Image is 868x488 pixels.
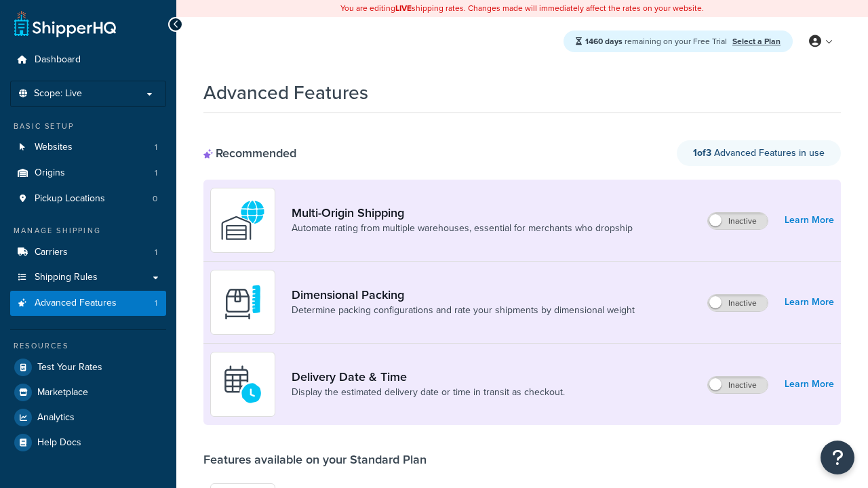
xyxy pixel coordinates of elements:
[35,167,65,179] span: Origins
[203,79,368,106] h1: Advanced Features
[203,452,427,467] div: Features available on your Standard Plan
[708,377,768,393] label: Inactive
[10,161,166,186] li: Origins
[10,240,166,265] a: Carriers1
[785,211,834,230] a: Learn More
[10,405,166,430] a: Analytics
[10,135,166,160] a: Websites1
[708,213,768,229] label: Inactive
[37,437,81,449] span: Help Docs
[708,295,768,311] label: Inactive
[10,47,166,73] a: Dashboard
[10,265,166,290] a: Shipping Rules
[10,340,166,352] div: Resources
[292,369,565,384] a: Delivery Date & Time
[585,35,623,47] strong: 1460 days
[10,225,166,237] div: Manage Shipping
[155,247,157,258] span: 1
[10,380,166,405] a: Marketplace
[292,386,565,399] a: Display the estimated delivery date or time in transit as checkout.
[10,186,166,211] a: Pickup Locations0
[10,240,166,265] li: Carriers
[395,2,412,14] b: LIVE
[785,293,834,312] a: Learn More
[10,355,166,380] a: Test Your Rates
[35,247,68,258] span: Carriers
[693,146,825,160] span: Advanced Features in use
[693,146,711,160] strong: 1 of 3
[153,193,157,205] span: 0
[10,135,166,160] li: Websites
[155,142,157,153] span: 1
[219,361,267,408] img: gfkeb5ejjkALwAAAABJRU5ErkJggg==
[10,291,166,316] li: Advanced Features
[292,222,633,235] a: Automate rating from multiple warehouses, essential for merchants who dropship
[10,430,166,455] a: Help Docs
[37,412,75,424] span: Analytics
[732,35,781,47] a: Select a Plan
[155,167,157,179] span: 1
[203,146,296,161] div: Recommended
[10,291,166,316] a: Advanced Features1
[292,205,633,220] a: Multi-Origin Shipping
[585,35,729,47] span: remaining on your Free Trial
[35,193,105,205] span: Pickup Locations
[35,54,81,66] span: Dashboard
[35,272,98,283] span: Shipping Rules
[10,161,166,186] a: Origins1
[219,279,267,326] img: DTVBYsAAAAAASUVORK5CYII=
[155,298,157,309] span: 1
[785,375,834,394] a: Learn More
[10,121,166,132] div: Basic Setup
[821,441,854,474] button: Open Resource Center
[292,304,635,317] a: Determine packing configurations and rate your shipments by dimensional weight
[35,298,117,309] span: Advanced Features
[37,362,102,373] span: Test Your Rates
[219,197,267,244] img: WatD5o0RtDAAAAAElFTkSuQmCC
[34,88,82,100] span: Scope: Live
[35,142,73,153] span: Websites
[292,287,635,302] a: Dimensional Packing
[37,387,88,399] span: Marketplace
[10,186,166,211] li: Pickup Locations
